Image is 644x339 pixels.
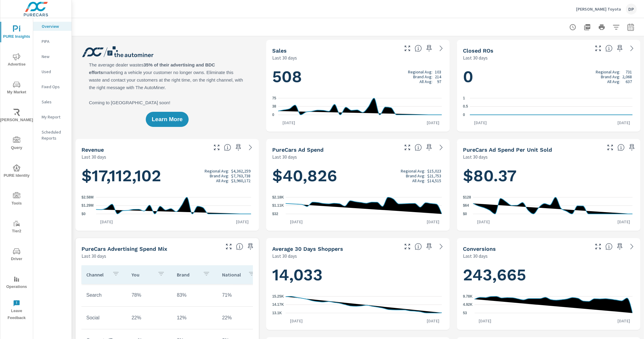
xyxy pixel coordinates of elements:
a: See more details in report [436,143,446,152]
p: Sales [42,99,67,105]
h5: PureCars Ad Spend [272,147,324,153]
div: Fixed Ops [33,82,72,91]
span: Query [2,137,31,151]
h5: Sales [272,47,287,54]
p: $14,515 [427,178,441,183]
span: Number of Repair Orders Closed by the selected dealership group over the selected time range. [So... [605,45,613,52]
text: 0 [272,113,274,117]
p: All Avg: [607,79,620,84]
p: $3,960,172 [231,178,250,183]
span: Save this to your personalized report [627,143,637,152]
p: Brand Avg: [601,74,620,79]
td: 83% [172,288,217,303]
span: My Market [2,81,31,96]
button: Make Fullscreen [593,44,603,53]
h1: 508 [272,66,444,87]
p: Channel [86,272,107,278]
p: [DATE] [475,318,496,324]
text: $0 [463,212,467,216]
span: This table looks at how you compare to the amount of budget you spend per channel as opposed to y... [236,243,243,250]
p: [DATE] [286,318,307,324]
p: $15,023 [427,169,441,173]
h1: $40,826 [272,166,444,186]
p: 731 [626,69,632,74]
p: 97 [437,79,441,84]
p: $21,753 [427,173,441,178]
span: Tier2 [2,220,31,235]
p: Brand [177,272,198,278]
text: 75 [272,96,276,100]
div: Overview [33,22,72,31]
button: Make Fullscreen [212,143,222,152]
h1: 14,033 [272,265,444,285]
p: [DATE] [422,219,444,225]
div: My Report [33,112,72,121]
span: Save this to your personalized report [424,242,434,251]
p: 2,068 [622,74,632,79]
span: Save this to your personalized report [246,242,255,251]
a: See more details in report [436,44,446,53]
button: Learn More [146,112,189,127]
p: National [222,272,243,278]
span: Total cost of media for all PureCars channels for the selected dealership group over the selected... [415,144,422,151]
span: Save this to your personalized report [234,143,243,152]
span: PURE Identity [2,164,31,179]
p: Last 30 days [81,252,106,260]
p: All Avg: [412,178,425,183]
p: 214 [435,74,441,79]
p: Brand Avg: [406,173,425,178]
button: Apply Filters [610,21,622,33]
text: $128 [463,195,471,199]
span: Save this to your personalized report [615,242,625,251]
span: Save this to your personalized report [424,143,434,152]
h1: $17,112,102 [81,166,253,186]
button: "Export Report to PDF" [581,21,593,33]
td: 22% [217,310,263,325]
p: [DATE] [470,120,491,126]
text: 0 [463,113,465,117]
p: Regional Avg: [596,69,620,74]
h5: Revenue [81,147,104,153]
span: Advertise [2,53,31,68]
p: [PERSON_NAME] Toyota [576,6,621,12]
span: Driver [2,248,31,263]
p: Scheduled Reports [42,129,67,141]
text: $1.29M [81,204,94,208]
p: [DATE] [278,120,299,126]
p: All Avg: [216,178,229,183]
span: Tools [2,192,31,207]
h5: PureCars Advertising Spend Mix [81,246,167,252]
td: Search [81,288,127,303]
p: Last 30 days [272,252,297,260]
h5: Closed ROs [463,47,493,54]
p: Fixed Ops [42,84,67,90]
p: 103 [435,69,441,74]
p: Last 30 days [81,153,106,160]
button: Make Fullscreen [403,44,412,53]
td: 22% [127,310,172,325]
a: See more details in report [436,242,446,251]
text: $1.11K [272,204,284,208]
p: [DATE] [613,120,634,126]
p: Brand Avg: [413,74,432,79]
p: Regional Avg: [401,169,425,173]
text: 1 [463,96,465,100]
p: 637 [626,79,632,84]
p: Brand Avg: [210,173,229,178]
p: Last 30 days [272,153,297,160]
span: Number of vehicles sold by the dealership over the selected date range. [Source: This data is sou... [415,45,422,52]
p: [DATE] [286,219,307,225]
td: 71% [217,288,263,303]
button: Make Fullscreen [605,143,615,152]
span: A rolling 30 day total of daily Shoppers on the dealership website, averaged over the selected da... [415,243,422,250]
div: PIPA [33,37,72,46]
p: $7,763,738 [231,173,250,178]
p: Regional Avg: [205,169,229,173]
div: Sales [33,97,72,106]
h1: $80.37 [463,166,634,186]
h5: Average 30 Days Shoppers [272,246,343,252]
p: Overview [42,23,67,29]
span: Save this to your personalized report [424,44,434,53]
button: Select Date Range [625,21,637,33]
p: [DATE] [422,318,444,324]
